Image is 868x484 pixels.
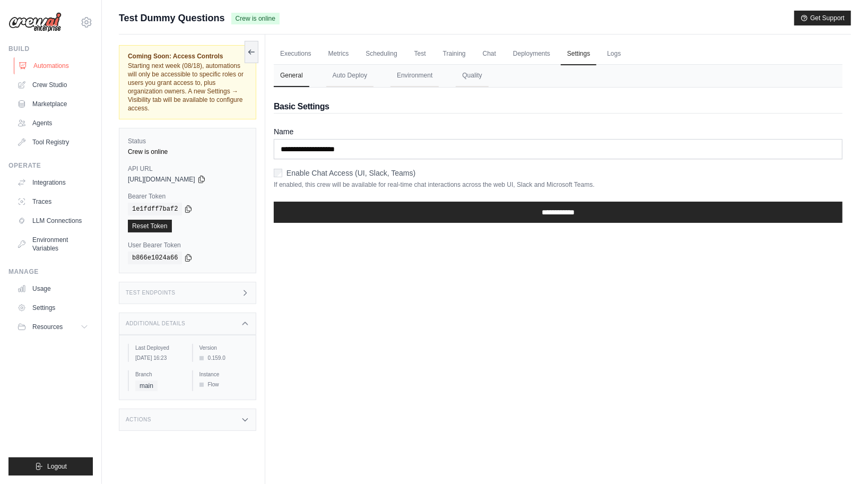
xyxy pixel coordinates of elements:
a: Environment Variables [13,231,93,257]
span: Logout [47,462,67,471]
span: Test Dummy Questions [119,11,225,25]
a: Test [408,43,432,65]
a: Traces [13,193,93,210]
label: Enable Chat Access (UI, Slack, Teams) [287,168,415,178]
div: Crew is online [128,148,247,156]
div: Flow [199,381,248,388]
a: Tool Registry [13,134,93,151]
span: Crew is online [231,13,280,24]
button: Get Support [794,11,851,25]
div: Operate [8,161,93,170]
iframe: Chat Widget [815,433,868,484]
a: Automations [14,57,94,74]
div: 0.159.0 [199,354,248,362]
span: Coming Soon: Access Controls [128,52,247,60]
a: Crew Studio [13,76,93,93]
span: main [135,381,158,391]
h3: Test Endpoints [126,290,176,296]
a: Logs [601,43,627,65]
span: Starting next week (08/18), automations will only be accessible to specific roles or users you gr... [128,62,244,112]
a: Marketplace [13,96,93,113]
a: Training [437,43,472,65]
label: Status [128,137,247,145]
h3: Additional Details [126,321,185,327]
button: General [274,65,309,87]
button: Environment [390,65,439,87]
label: Last Deployed [135,344,184,352]
a: Reset Token [128,220,172,232]
a: Chat [476,43,502,65]
span: [URL][DOMAIN_NAME] [128,175,195,184]
h2: Basic Settings [274,100,843,113]
h3: Actions [126,417,151,423]
a: Metrics [322,43,355,65]
button: Quality [456,65,488,87]
label: Name [274,126,843,137]
a: Executions [274,43,318,65]
div: Build [8,45,93,53]
a: Scheduling [359,43,403,65]
label: API URL [128,165,247,173]
p: If enabled, this crew will be available for real-time chat interactions across the web UI, Slack ... [274,180,843,189]
a: Agents [13,115,93,132]
a: Usage [13,280,93,297]
label: User Bearer Token [128,241,247,249]
label: Version [199,344,248,352]
label: Branch [135,370,184,378]
a: Settings [561,43,596,65]
a: Settings [13,299,93,316]
code: b866e1024a66 [128,252,182,264]
button: Auto Deploy [326,65,374,87]
a: Deployments [507,43,557,65]
img: Logo [8,12,62,32]
div: Manage [8,267,93,276]
code: 1e1fdff7baf2 [128,203,182,215]
button: Logout [8,457,93,476]
nav: Tabs [274,65,843,87]
a: LLM Connections [13,212,93,229]
a: Integrations [13,174,93,191]
span: Resources [32,323,63,331]
button: Resources [13,318,93,335]
label: Bearer Token [128,192,247,201]
label: Instance [199,370,248,378]
time: August 14, 2025 at 16:23 BST [135,355,167,361]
